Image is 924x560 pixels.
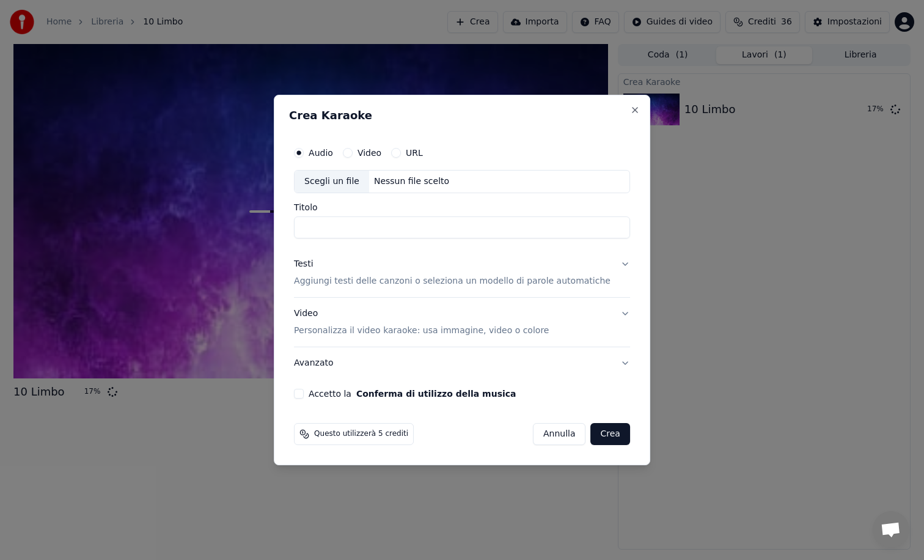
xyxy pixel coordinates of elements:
label: Audio [309,149,333,157]
p: Personalizza il video karaoke: usa immagine, video o colore [294,325,549,337]
label: Video [358,149,381,157]
span: Questo utilizzerà 5 crediti [314,429,408,439]
p: Aggiungi testi delle canzoni o seleziona un modello di parole automatiche [294,275,610,287]
div: Scegli un file [295,171,369,193]
div: Video [294,308,549,337]
button: VideoPersonalizza il video karaoke: usa immagine, video o colore [294,298,630,347]
label: Titolo [294,203,630,212]
button: TestiAggiungi testi delle canzoni o seleziona un modello di parole automatiche [294,248,630,297]
button: Annulla [533,423,586,445]
label: Accetto la [309,389,516,398]
button: Crea [591,423,630,445]
label: URL [406,149,423,157]
button: Avanzato [294,347,630,379]
h2: Crea Karaoke [289,110,635,121]
div: Testi [294,258,313,270]
div: Nessun file scelto [369,175,454,188]
button: Accetto la [356,389,516,398]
